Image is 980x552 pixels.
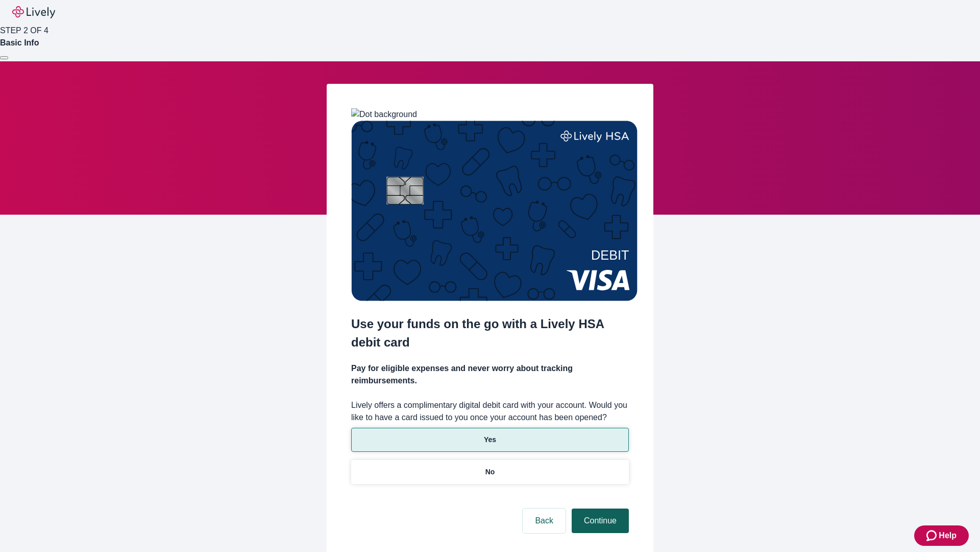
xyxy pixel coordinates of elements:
[351,315,629,352] h2: Use your funds on the go with a Lively HSA debit card
[523,509,566,533] button: Back
[351,362,629,387] h4: Pay for eligible expenses and never worry about tracking reimbursements.
[351,108,417,121] img: Dot background
[351,460,629,484] button: No
[12,6,55,18] img: Lively
[572,509,629,533] button: Continue
[914,525,969,546] button: Zendesk support iconHelp
[351,399,629,424] label: Lively offers a complimentary digital debit card with your account. Would you like to have a card...
[484,434,496,445] p: Yes
[939,530,957,542] span: Help
[351,121,638,301] img: Debit card
[351,428,629,452] button: Yes
[485,467,495,477] p: No
[926,530,939,542] svg: Zendesk support icon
